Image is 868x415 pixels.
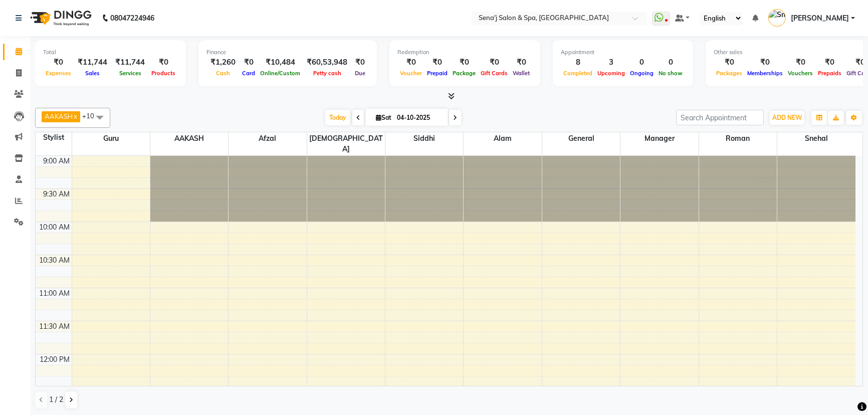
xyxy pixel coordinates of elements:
[37,222,72,233] div: 10:00 AM
[510,70,532,77] span: Wallet
[510,57,532,68] div: ₹0
[561,57,595,68] div: 8
[83,70,102,77] span: Sales
[149,57,178,68] div: ₹0
[627,57,656,68] div: 0
[49,394,63,405] span: 1 / 2
[424,70,450,77] span: Prepaid
[478,70,510,77] span: Gift Cards
[240,70,258,77] span: Card
[74,57,111,68] div: ₹11,744
[38,354,72,365] div: 12:00 PM
[73,112,77,120] a: x
[714,57,745,68] div: ₹0
[791,13,849,24] span: [PERSON_NAME]
[656,57,685,68] div: 0
[676,110,764,125] input: Search Appointment
[561,70,595,77] span: Completed
[150,132,228,145] span: AAKASH
[82,112,102,120] span: +10
[785,57,815,68] div: ₹0
[240,57,258,68] div: ₹0
[714,70,745,77] span: Packages
[325,110,350,125] span: Today
[785,70,815,77] span: Vouchers
[149,70,178,77] span: Products
[43,48,178,57] div: Total
[772,114,802,121] span: ADD NEW
[424,57,450,68] div: ₹0
[37,288,72,299] div: 11:00 AM
[450,57,478,68] div: ₹0
[464,132,541,145] span: Alam
[351,57,369,68] div: ₹0
[561,48,685,57] div: Appointment
[37,255,72,266] div: 10:30 AM
[303,57,351,68] div: ₹60,53,948
[397,57,424,68] div: ₹0
[397,48,532,57] div: Redemption
[258,70,303,77] span: Online/Custom
[770,111,804,125] button: ADD NEW
[206,57,240,68] div: ₹1,260
[37,321,72,332] div: 11:30 AM
[117,70,144,77] span: Services
[45,112,73,120] span: AAKASH
[41,189,72,199] div: 9:30 AM
[373,114,394,121] span: Sat
[41,156,72,166] div: 9:00 AM
[815,57,844,68] div: ₹0
[72,132,150,145] span: Guru
[110,4,154,32] b: 08047224946
[450,70,478,77] span: Package
[478,57,510,68] div: ₹0
[656,70,685,77] span: No show
[258,57,303,68] div: ₹10,484
[111,57,149,68] div: ₹11,744
[213,70,233,77] span: Cash
[595,57,627,68] div: 3
[627,70,656,77] span: Ongoing
[229,132,306,145] span: Afzal
[311,70,344,77] span: Petty cash
[745,57,785,68] div: ₹0
[307,132,385,155] span: [DEMOGRAPHIC_DATA]
[26,4,94,32] img: logo
[777,132,855,145] span: Snehal
[43,57,74,68] div: ₹0
[595,70,627,77] span: Upcoming
[206,48,369,57] div: Finance
[542,132,620,145] span: General
[815,70,844,77] span: Prepaids
[394,110,444,125] input: 2025-10-04
[768,9,786,27] img: Smita Acharekar
[36,132,72,143] div: Stylist
[745,70,785,77] span: Memberships
[352,70,368,77] span: Due
[699,132,777,145] span: Roman
[43,70,74,77] span: Expenses
[397,70,424,77] span: Voucher
[620,132,698,145] span: Manager
[385,132,463,145] span: Siddhi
